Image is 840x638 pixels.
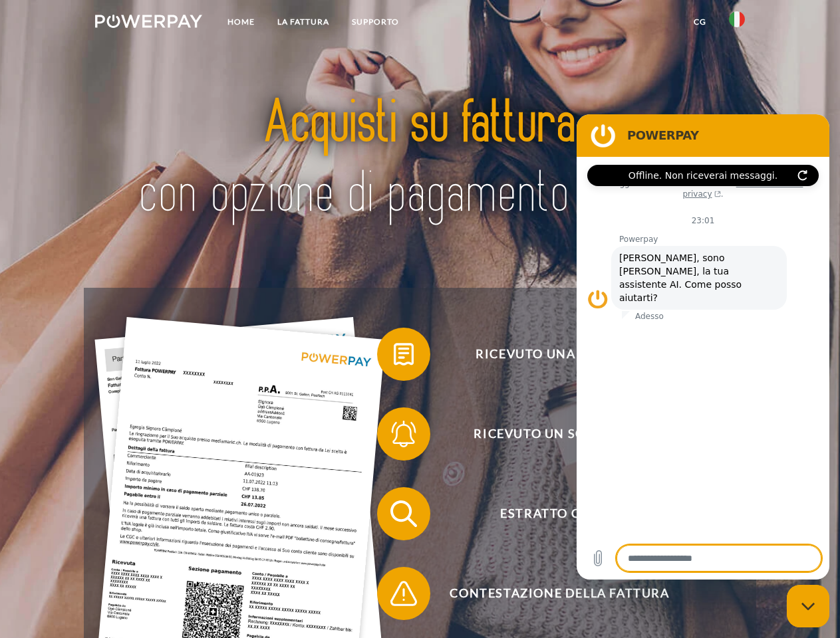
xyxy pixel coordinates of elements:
[127,64,713,255] img: title-powerpay_it.svg
[95,15,202,28] img: logo-powerpay-white.svg
[377,328,723,381] button: Ricevuto una fattura?
[216,10,266,34] a: Home
[377,567,723,620] button: Contestazione della fattura
[729,11,745,27] img: it
[387,417,420,451] img: qb_bell.svg
[266,10,341,34] a: LA FATTURA
[377,487,723,540] button: Estratto conto
[396,407,722,461] span: Ricevuto un sollecito?
[682,10,718,34] a: CG
[396,328,722,381] span: Ricevuto una fattura?
[387,497,420,530] img: qb_search.svg
[341,10,410,34] a: Supporto
[577,114,829,580] iframe: Finestra di messaggistica
[387,577,420,610] img: qb_warning.svg
[396,567,722,620] span: Contestazione della fattura
[377,407,723,461] button: Ricevuto un sollecito?
[396,487,722,540] span: Estratto conto
[387,338,420,371] img: qb_bill.svg
[787,585,829,627] iframe: Pulsante per aprire la finestra di messaggistica, conversazione in corso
